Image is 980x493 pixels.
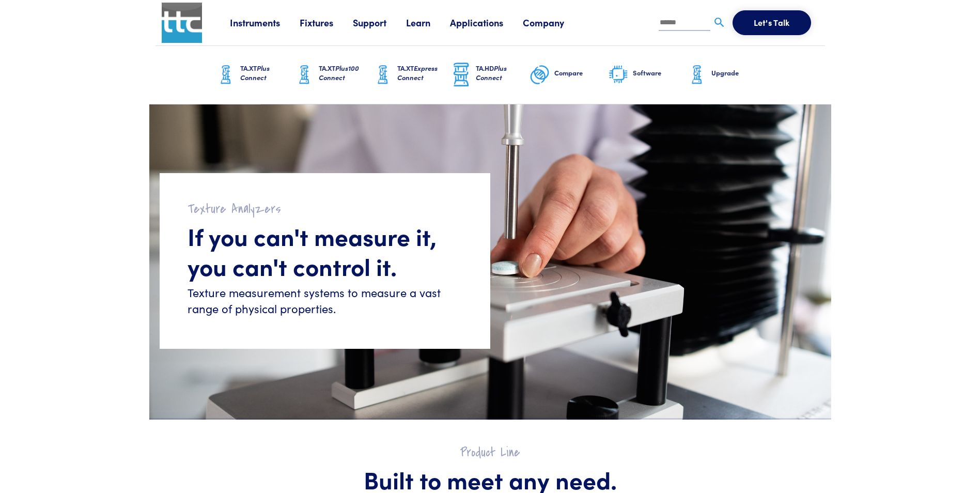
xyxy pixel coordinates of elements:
[240,64,294,82] h6: TA.XT
[451,46,530,104] a: TA.HDPlus Connect
[240,63,270,82] span: Plus Connect
[353,16,406,29] a: Support
[215,62,236,88] img: ta-xt-graphic.png
[215,46,294,104] a: TA.XTPlus Connect
[633,68,687,78] h6: Software
[230,16,300,29] a: Instruments
[188,221,462,281] h1: If you can't measure it, you can't control it.
[188,201,462,217] h2: Texture Analyzers
[180,444,800,460] h2: Product Line
[162,3,202,43] img: ttc_logo_1x1_v1.0.png
[294,62,315,88] img: ta-xt-graphic.png
[687,62,707,88] img: ta-xt-graphic.png
[450,16,523,29] a: Applications
[300,16,353,29] a: Fixtures
[530,46,608,104] a: Compare
[554,68,608,78] h6: Compare
[476,63,507,82] span: Plus Connect
[608,46,687,104] a: Software
[406,16,450,29] a: Learn
[530,62,550,88] img: compare-graphic.png
[397,64,451,82] h6: TA.XT
[733,10,811,35] button: Let's Talk
[294,46,372,104] a: TA.XTPlus100 Connect
[476,64,530,82] h6: TA.HD
[523,16,584,29] a: Company
[397,63,438,82] span: Express Connect
[372,46,451,104] a: TA.XTExpress Connect
[372,62,393,88] img: ta-xt-graphic.png
[451,61,472,88] img: ta-hd-graphic.png
[188,285,462,317] h6: Texture measurement systems to measure a vast range of physical properties.
[319,63,359,82] span: Plus100 Connect
[319,64,372,82] h6: TA.XT
[608,64,629,86] img: software-graphic.png
[711,68,765,78] h6: Upgrade
[687,46,765,104] a: Upgrade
